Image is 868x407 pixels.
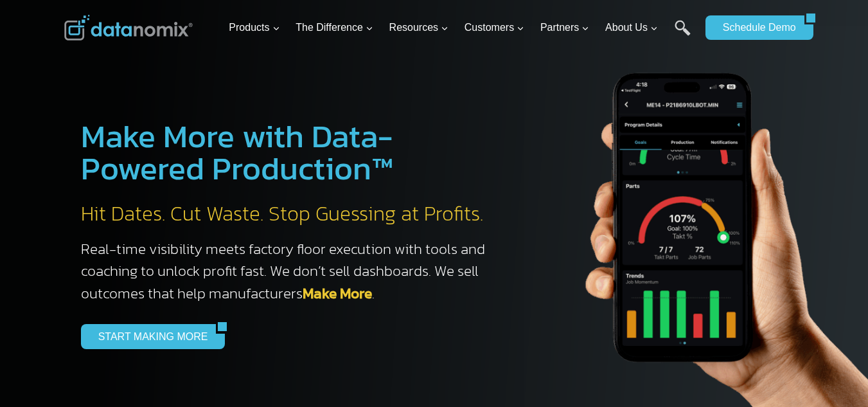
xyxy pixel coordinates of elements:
a: START MAKING MORE [81,324,217,348]
h2: Hit Dates. Cut Waste. Stop Guessing at Profits. [81,201,499,228]
img: Datanomix [64,15,193,41]
a: Search [675,20,691,49]
span: About Us [605,19,658,36]
span: Customers [465,19,524,36]
span: Partners [540,19,589,36]
span: The Difference [296,19,373,36]
span: Resources [389,19,448,36]
h3: Real-time visibility meets factory floor execution with tools and coaching to unlock profit fast.... [81,238,499,305]
span: Products [229,19,279,36]
h1: Make More with Data-Powered Production™ [81,120,499,185]
iframe: Popup CTA [6,179,213,401]
a: Make More [303,282,372,304]
a: Schedule Demo [705,15,804,40]
nav: Primary Navigation [224,7,699,49]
